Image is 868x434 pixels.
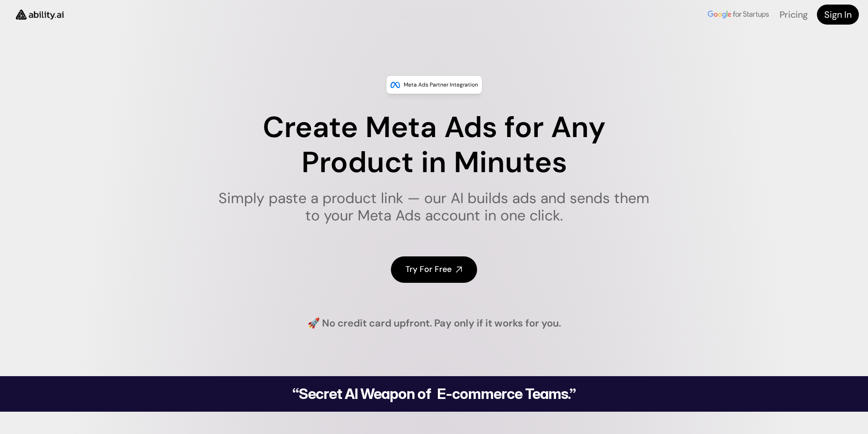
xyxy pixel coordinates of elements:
[213,110,655,180] h1: Create Meta Ads for Any Product in Minutes
[269,387,599,401] h2: “Secret AI Weapon of E-commerce Teams.”
[824,8,852,21] h4: Sign In
[780,9,808,20] a: Pricing
[817,5,859,25] a: Sign In
[213,189,655,225] h1: Simply paste a product link — our AI builds ads and sends them to your Meta Ads account in one cl...
[307,317,561,331] h4: 🚀 No credit card upfront. Pay only if it works for you.
[404,80,478,89] p: Meta Ads Partner Integration
[391,256,477,282] a: Try For Free
[405,264,452,275] h4: Try For Free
